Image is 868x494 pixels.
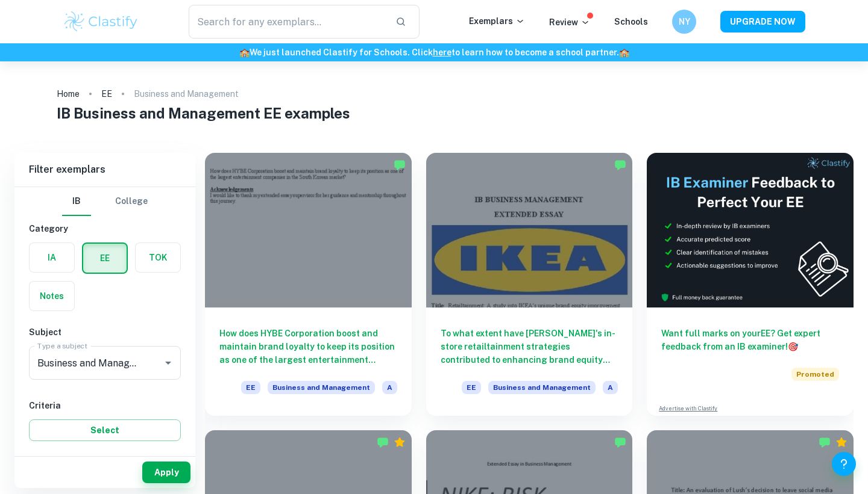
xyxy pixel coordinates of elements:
[619,48,629,57] span: 🏫
[647,153,854,307] img: Thumbnail
[83,244,127,273] button: EE
[488,381,596,394] span: Business and Management
[62,187,148,216] div: Filter type choice
[614,17,648,26] a: Schools
[441,327,618,366] h6: To what extent have [PERSON_NAME]'s in-store retailtainment strategies contributed to enhancing b...
[57,102,812,124] h1: IB Business and Management EE examples
[136,243,180,272] button: TOK
[394,159,406,171] img: Marked
[433,48,451,57] a: here
[29,222,181,235] h6: Category
[661,327,839,353] h6: Want full marks on your EE ? Get expert feedback from an IB examiner!
[377,436,389,448] img: Marked
[62,187,91,216] button: IB
[29,419,181,441] button: Select
[603,381,618,394] span: A
[115,187,148,216] button: College
[134,87,239,100] p: Business and Management
[2,46,866,59] h6: We just launched Clastify for Schools. Click to learn how to become a school partner.
[614,436,626,448] img: Marked
[791,368,839,381] span: Promoted
[205,153,412,416] a: How does HYBE Corporation boost and maintain brand loyalty to keep its position as one of the lar...
[788,342,798,351] span: 🎯
[30,243,74,272] button: IA
[37,341,87,351] label: Type a subject
[268,381,375,394] span: Business and Management
[29,399,181,412] h6: Criteria
[426,153,633,416] a: To what extent have [PERSON_NAME]'s in-store retailtainment strategies contributed to enhancing b...
[469,14,525,28] p: Exemplars
[462,381,481,394] span: EE
[219,327,397,366] h6: How does HYBE Corporation boost and maintain brand loyalty to keep its position as one of the lar...
[29,326,181,339] h6: Subject
[57,85,80,102] a: Home
[832,452,856,476] button: Help and Feedback
[101,85,112,102] a: EE
[678,15,691,28] h6: NY
[189,5,386,39] input: Search for any exemplars...
[394,436,406,448] div: Premium
[241,381,260,394] span: EE
[142,462,190,483] button: Apply
[819,436,831,448] img: Marked
[659,404,717,413] a: Advertise with Clastify
[835,436,848,448] div: Premium
[160,354,177,371] button: Open
[672,10,696,34] button: NY
[720,11,805,32] button: UPGRADE NOW
[63,10,139,34] img: Clastify logo
[382,381,397,394] span: A
[614,159,626,171] img: Marked
[30,282,74,310] button: Notes
[549,16,590,29] p: Review
[239,48,250,57] span: 🏫
[14,153,195,187] h6: Filter exemplars
[647,153,854,416] a: Want full marks on yourEE? Get expert feedback from an IB examiner!PromotedAdvertise with Clastify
